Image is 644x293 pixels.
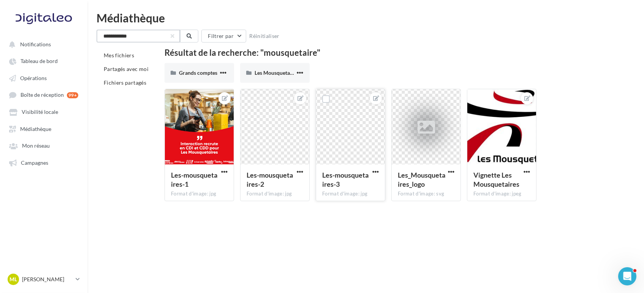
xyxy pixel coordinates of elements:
[322,191,379,197] div: Format d'image: jpg
[20,126,51,132] span: Médiathèque
[201,30,246,43] button: Filtrer par
[5,105,83,118] a: Visibilité locale
[21,92,64,98] span: Boîte de réception
[9,276,17,283] span: ML
[255,69,299,76] span: Les Mousquetaires
[322,171,369,188] span: Les-mousquetaires-3
[97,12,635,24] div: Médiathèque
[165,49,612,57] div: Résultat de la recherche: "mousquetaire"
[20,75,47,81] span: Opérations
[20,41,51,47] span: Notifications
[398,191,454,197] div: Format d'image: svg
[21,58,58,65] span: Tableau de bord
[67,92,78,98] div: 99+
[22,143,50,149] span: Mon réseau
[104,52,134,58] span: Mes fichiers
[473,171,519,188] span: Vignette Les Mousquetaires
[22,109,58,115] span: Visibilité locale
[5,88,83,102] a: Boîte de réception 99+
[247,191,303,197] div: Format d'image: jpg
[104,66,149,72] span: Partagés avec moi
[22,276,73,283] p: [PERSON_NAME]
[5,54,83,68] a: Tableau de bord
[171,191,228,197] div: Format d'image: jpg
[171,171,217,188] span: Les-mousquetaires-1
[246,32,283,41] button: Réinitialiser
[104,79,146,86] span: Fichiers partagés
[5,37,80,51] button: Notifications
[21,159,48,166] span: Campagnes
[5,139,83,152] a: Mon réseau
[6,272,81,287] a: ML [PERSON_NAME]
[473,191,530,197] div: Format d'image: jpeg
[247,171,293,188] span: Les-mousquetaires-2
[398,171,445,188] span: Les_Mousquetaires_logo
[618,267,636,285] iframe: Intercom live chat
[5,156,83,169] a: Campagnes
[179,69,217,76] span: Grands comptes
[5,122,83,135] a: Médiathèque
[5,71,83,85] a: Opérations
